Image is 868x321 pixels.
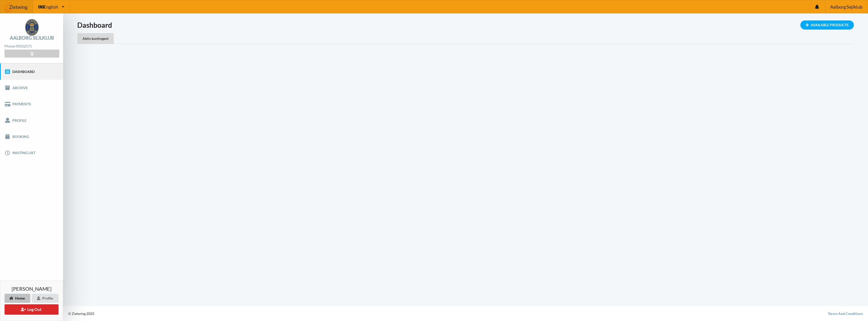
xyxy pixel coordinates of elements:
span: English [44,5,58,9]
div: Aktiv kontingent [77,33,114,44]
div: Aalborg Sejlklub [10,36,54,40]
h1: Dashboard [77,20,854,30]
div: Home [5,294,30,303]
div: Available Products [800,20,854,30]
span: Aalborg Sejlklub [830,5,862,9]
button: Log Out [5,304,59,315]
div: Profile [32,294,59,303]
a: Terms And Conditions [828,311,863,316]
div: Phone: [5,43,59,50]
img: logo [25,19,39,36]
strong: 98102575 [16,44,32,48]
span: [PERSON_NAME] [12,286,51,291]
